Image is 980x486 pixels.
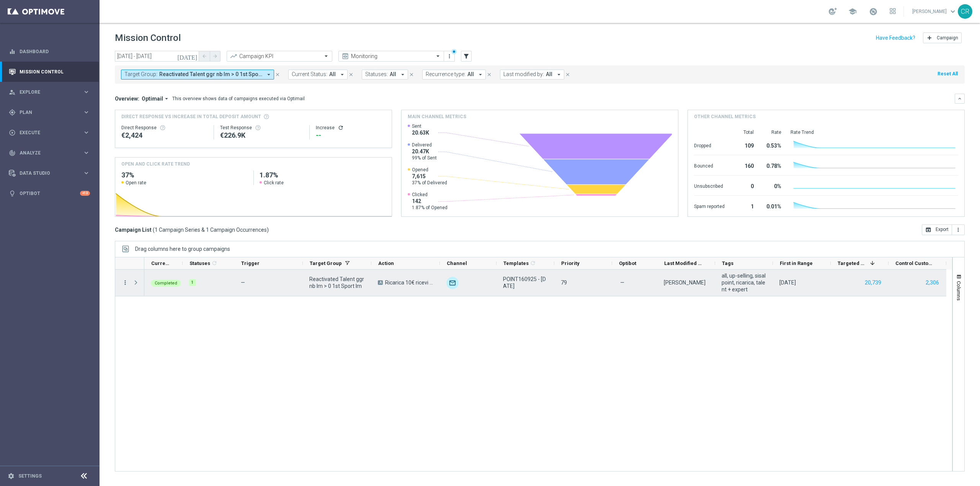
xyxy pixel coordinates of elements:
[895,260,933,266] span: Control Customers
[486,70,493,79] button: close
[922,224,952,235] button: open_in_browser Export
[20,110,83,115] span: Plan
[412,123,429,129] span: Sent
[151,279,181,286] colored-tag: Completed
[412,155,437,161] span: 99% of Sent
[9,41,90,62] div: Dashboard
[565,72,570,77] i: close
[121,70,274,80] button: Target Group: Reactivated Talent ggr nb lm > 0 1st Sport lm arrow_drop_down
[309,276,365,289] span: Reactivated Talent ggr nb lm > 0 1st Sport lm
[763,159,781,171] div: 0.78%
[412,148,437,155] span: 20.47K
[8,49,90,55] button: equalizer Dashboard
[210,259,217,267] span: Calculate column
[155,281,177,286] span: Completed
[20,151,83,155] span: Analyze
[955,94,965,104] button: keyboard_arrow_down
[9,183,90,203] div: Optibot
[9,62,90,82] div: Mission Control
[220,131,303,140] div: €226,897
[316,125,385,131] div: Increase
[664,279,706,286] div: Paolo Martiradonna
[467,71,474,78] span: All
[122,279,129,286] button: more_vert
[211,260,217,266] i: refresh
[8,150,90,156] button: track_changes Analyze keyboard_arrow_right
[561,260,580,266] span: Priority
[20,183,80,203] a: Optibot
[791,129,958,135] div: Rate Trend
[341,52,349,60] i: preview
[620,279,624,286] span: —
[8,190,90,197] button: lightbulb Optibot +10
[564,70,571,79] button: close
[9,150,83,156] div: Analyze
[412,205,448,211] span: 1.87% of Opened
[8,170,90,176] div: Data Studio keyboard_arrow_right
[9,89,83,96] div: Explore
[412,142,437,148] span: Delivered
[463,53,470,60] i: filter_alt
[8,130,90,136] button: play_circle_outline Execute keyboard_arrow_right
[348,72,354,77] i: close
[937,70,959,78] button: Reset All
[18,474,42,478] a: Settings
[530,260,536,266] i: refresh
[288,70,348,80] button: Current Status: All arrow_drop_down
[124,71,157,78] span: Target Group:
[135,246,230,252] div: Row Groups
[121,113,261,120] span: Direct Response VS Increase In Total Deposit Amount
[9,190,16,197] i: lightbulb
[338,125,344,131] i: refresh
[83,149,90,156] i: keyboard_arrow_right
[838,260,867,266] span: Targeted Customers
[422,70,486,80] button: Recurrence type: All arrow_drop_down
[176,51,199,62] button: [DATE]
[189,279,196,286] div: 1
[227,51,332,62] ng-select: Campaign KPI
[8,69,90,75] button: Mission Control
[83,109,90,116] i: keyboard_arrow_right
[722,260,733,266] span: Tags
[378,280,383,285] span: A
[958,4,972,19] div: CR
[664,260,702,266] span: Last Modified By
[121,125,207,131] div: Direct Response
[20,62,90,82] a: Mission Control
[848,7,857,16] span: school
[9,109,16,116] i: gps_fixed
[121,131,207,140] div: €2,424
[876,35,915,41] input: Have Feedback?
[9,129,83,136] div: Execute
[20,90,83,94] span: Explore
[923,33,962,43] button: add Campaign
[412,180,447,186] span: 37% of Delivered
[275,72,280,77] i: close
[365,71,388,78] span: Statuses:
[955,227,961,233] i: more_vert
[153,226,155,233] span: (
[115,95,139,102] h3: Overview:
[864,278,882,288] button: 20,739
[957,96,962,101] i: keyboard_arrow_down
[338,51,444,62] ng-select: Monitoring
[142,95,163,102] span: Optimail
[212,54,218,59] i: arrow_forward
[412,129,429,136] span: 20.63K
[922,226,965,232] multiple-options-button: Export to CSV
[80,191,90,196] div: +10
[115,51,199,62] input: Select date range
[151,260,170,266] span: Current Status
[163,95,170,102] i: arrow_drop_down
[202,54,207,59] i: arrow_back
[461,51,472,62] button: filter_alt
[292,71,327,78] span: Current Status:
[477,71,484,78] i: arrow_drop_down
[260,171,385,180] h2: 1.87%
[20,41,90,62] a: Dashboard
[451,49,457,54] div: There are unsaved changes
[734,159,754,171] div: 160
[241,280,245,286] span: —
[619,260,636,266] span: Optibot
[780,260,813,266] span: First in Range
